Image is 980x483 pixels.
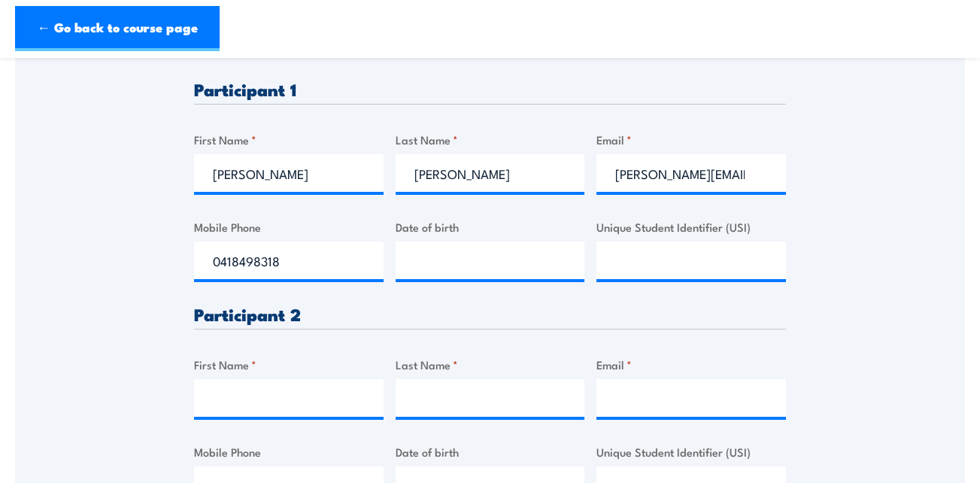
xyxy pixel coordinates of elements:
label: Last Name [396,356,585,373]
label: Mobile Phone [194,218,384,235]
label: Email [596,131,786,148]
label: Unique Student Identifier (USI) [596,218,786,235]
h3: Participant 1 [194,80,786,98]
label: Date of birth [396,218,585,235]
label: First Name [194,131,384,148]
label: Last Name [396,131,585,148]
a: ← Go back to course page [15,6,220,51]
label: First Name [194,356,384,373]
label: Date of birth [396,443,585,460]
label: Unique Student Identifier (USI) [596,443,786,460]
label: Email [596,356,786,373]
h3: Participant 2 [194,305,786,323]
label: Mobile Phone [194,443,384,460]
